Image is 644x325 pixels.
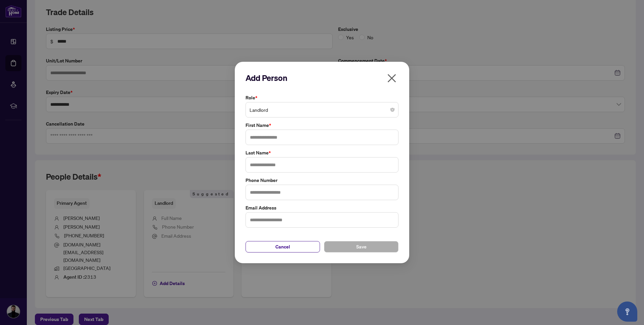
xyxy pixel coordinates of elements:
span: close [386,73,397,84]
span: Cancel [275,241,290,252]
label: Last Name [246,149,398,156]
button: Cancel [246,241,320,252]
button: Open asap [617,301,637,322]
button: Save [324,241,398,252]
label: Role [246,94,398,101]
span: Landlord [250,103,394,116]
label: First Name [246,122,398,129]
label: Phone Number [246,177,398,184]
span: close-circle [390,108,394,112]
label: Email Address [246,204,398,212]
h2: Add Person [246,73,398,83]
